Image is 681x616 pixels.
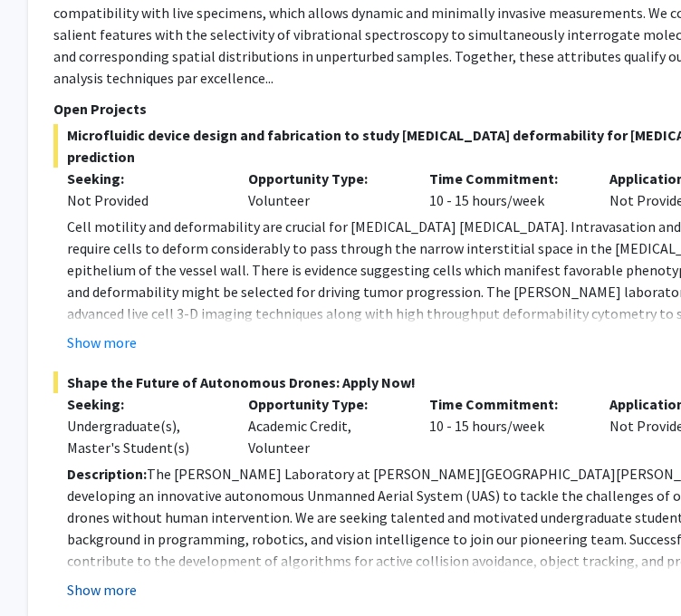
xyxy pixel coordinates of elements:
[67,393,221,415] p: Seeking:
[67,189,221,211] div: Not Provided
[248,168,402,189] p: Opportunity Type:
[235,393,416,458] div: Academic Credit, Volunteer
[67,415,221,458] div: Undergraduate(s), Master's Student(s)
[67,465,147,483] strong: Description:
[429,168,583,189] p: Time Commitment:
[67,332,137,353] button: Show more
[416,168,597,211] div: 10 - 15 hours/week
[67,579,137,601] button: Show more
[14,534,77,602] iframe: Chat
[429,393,583,415] p: Time Commitment:
[235,168,416,211] div: Volunteer
[67,168,221,189] p: Seeking:
[416,393,597,458] div: 10 - 15 hours/week
[248,393,402,415] p: Opportunity Type:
